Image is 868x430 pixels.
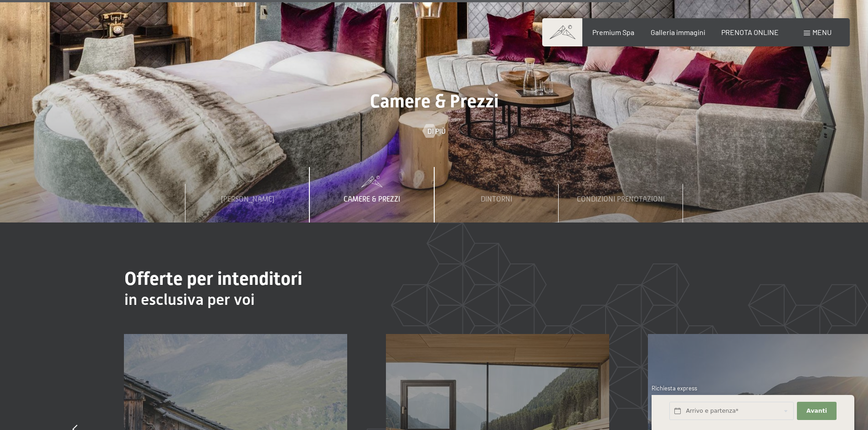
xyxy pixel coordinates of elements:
a: Di più [423,126,446,136]
span: Avanti [806,407,827,415]
span: Di più [427,126,446,136]
a: PRENOTA ONLINE [721,28,779,36]
span: Condizioni prenotazioni [577,195,665,203]
a: Galleria immagini [651,28,705,36]
span: in esclusiva per voi [124,290,255,309]
span: Richiesta express [652,384,697,392]
span: Camere & Prezzi [344,195,400,203]
span: Dintorni [481,195,512,203]
button: Avanti [797,402,836,420]
span: Offerte per intenditori [124,268,302,289]
span: Menu [812,28,832,36]
span: Camere & Prezzi [370,91,498,112]
a: Premium Spa [592,28,634,36]
span: [PERSON_NAME] [221,195,274,203]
